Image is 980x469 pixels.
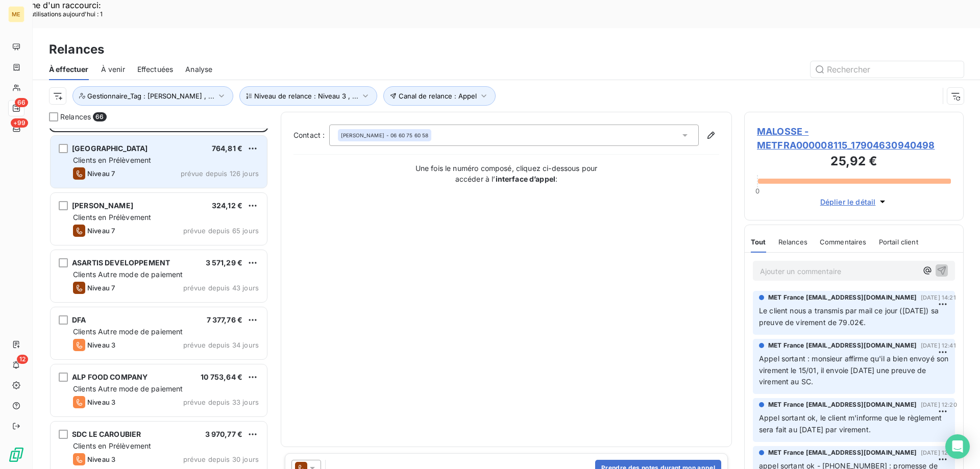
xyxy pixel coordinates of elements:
[879,238,918,246] span: Portail client
[820,196,876,207] span: Déplier le détail
[239,86,377,106] button: Niveau de relance : Niveau 3 , ...
[768,293,917,302] span: MET France [EMAIL_ADDRESS][DOMAIN_NAME]
[15,98,28,107] span: 66
[11,118,28,128] span: +99
[205,430,243,438] span: 3 970,77 €
[820,238,867,246] span: Commentaires
[181,169,259,178] span: prévue depuis 126 jours
[87,169,115,178] span: Niveau 7
[921,402,957,408] span: [DATE] 12:20
[73,156,151,164] span: Clients en Prélèvement
[183,455,259,463] span: prévue depuis 30 jours
[72,315,86,324] span: DFA
[87,92,214,100] span: Gestionnaire_Tag : [PERSON_NAME] , ...
[921,450,956,456] span: [DATE] 12:15
[183,398,259,406] span: prévue depuis 33 jours
[72,430,141,438] span: SDC LE CAROUBIER
[757,125,951,152] span: MALOSSE - METFRA000008115_17904630940498
[8,100,24,116] a: 66
[755,187,759,195] span: 0
[768,400,917,409] span: MET France [EMAIL_ADDRESS][DOMAIN_NAME]
[60,112,91,122] span: Relances
[778,238,807,246] span: Relances
[185,64,212,75] span: Analyse
[817,196,891,208] button: Déplier le détail
[759,413,944,434] span: Appel sortant ok, le client m'informe que le règlement sera fait au [DATE] par virement.
[87,227,115,235] span: Niveau 7
[17,355,28,364] span: 12
[383,86,496,106] button: Canal de relance : Appel
[341,132,384,139] span: [PERSON_NAME]
[212,201,242,210] span: 324,12 €
[93,112,106,121] span: 66
[101,64,125,75] span: À venir
[72,144,148,153] span: [GEOGRAPHIC_DATA]
[183,341,259,349] span: prévue depuis 34 jours
[87,398,115,406] span: Niveau 3
[73,327,183,336] span: Clients Autre mode de paiement
[87,284,115,292] span: Niveau 7
[183,284,259,292] span: prévue depuis 43 jours
[73,384,183,393] span: Clients Autre mode de paiement
[72,258,170,267] span: ASARTIS DEVELOPPEMENT
[72,201,133,210] span: [PERSON_NAME]
[183,227,259,235] span: prévue depuis 65 jours
[757,152,951,172] h3: 25,92 €
[921,342,956,349] span: [DATE] 12:41
[73,213,151,221] span: Clients en Prélèvement
[399,92,477,100] span: Canal de relance : Appel
[404,163,608,184] p: Une fois le numéro composé, cliquez ci-dessous pour accéder à l’ :
[921,294,956,301] span: [DATE] 14:21
[945,434,970,459] div: Open Intercom Messenger
[201,373,242,381] span: 10 753,64 €
[8,120,24,137] a: +99
[87,455,115,463] span: Niveau 3
[207,315,243,324] span: 7 377,76 €
[759,354,951,386] span: Appel sortant : monsieur affirme qu'il a bien envoyé son virement le 15/01, il envoie [DATE] une ...
[49,64,89,75] span: À effectuer
[49,40,104,59] h3: Relances
[496,175,556,183] strong: interface d’appel
[73,270,183,279] span: Clients Autre mode de paiement
[254,92,358,100] span: Niveau de relance : Niveau 3 , ...
[768,448,917,457] span: MET France [EMAIL_ADDRESS][DOMAIN_NAME]
[72,86,233,106] button: Gestionnaire_Tag : [PERSON_NAME] , ...
[137,64,174,75] span: Effectuées
[811,61,964,78] input: Rechercher
[8,447,24,463] img: Logo LeanPay
[759,306,941,327] span: Le client nous a transmis par mail ce jour ([DATE]) sa preuve de virement de 79.02€.
[768,341,917,350] span: MET France [EMAIL_ADDRESS][DOMAIN_NAME]
[72,373,148,381] span: ALP FOOD COMPANY
[293,130,329,140] label: Contact :
[341,132,428,139] div: - 06 60 75 60 58
[751,238,766,246] span: Tout
[206,258,243,267] span: 3 571,29 €
[212,144,242,153] span: 764,81 €
[87,341,115,349] span: Niveau 3
[73,441,151,450] span: Clients en Prélèvement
